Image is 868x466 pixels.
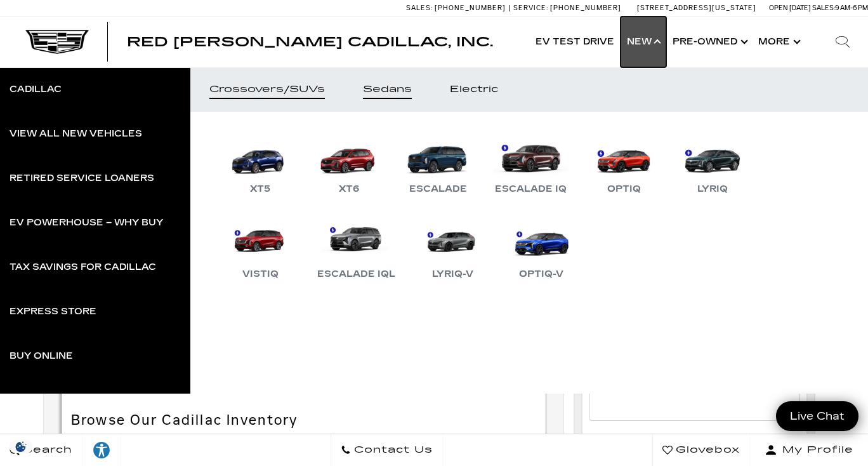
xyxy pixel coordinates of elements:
[503,216,579,282] a: OPTIQ-V
[10,85,62,94] div: Cadillac
[414,216,490,282] a: LYRIQ-V
[127,34,493,50] span: Red [PERSON_NAME] Cadillac, Inc.
[6,440,36,453] section: Click to Open Cookie Consent Modal
[406,4,509,11] a: Sales: [PHONE_NUMBER]
[776,401,858,431] a: Live Chat
[550,4,621,12] span: [PHONE_NUMBER]
[769,4,811,12] span: Open [DATE]
[489,131,573,197] a: Escalade IQ
[673,441,740,459] span: Glovebox
[344,67,431,112] a: Sedans
[431,67,517,112] a: Electric
[406,4,433,12] span: Sales:
[666,17,752,67] a: Pre-Owned
[513,267,570,282] div: OPTIQ-V
[529,17,621,67] a: EV Test Drive
[82,434,121,466] a: Explore your accessibility options
[209,85,325,94] div: Crossovers/SUVs
[82,441,121,460] div: Explore your accessibility options
[435,4,506,12] span: [PHONE_NUMBER]
[244,182,277,197] div: XT5
[363,85,412,94] div: Sedans
[10,263,156,272] div: Tax Savings for Cadillac
[835,4,868,12] span: 9 AM-6 PM
[351,441,433,459] span: Contact Us
[784,409,851,423] span: Live Chat
[691,182,734,197] div: LYRIQ
[752,17,805,67] button: More
[637,4,756,12] a: [STREET_ADDRESS][US_STATE]
[25,30,89,54] img: Cadillac Dark Logo with Cadillac White Text
[652,434,750,466] a: Glovebox
[812,4,835,12] span: Sales:
[403,182,473,197] div: Escalade
[10,130,142,138] div: View All New Vehicles
[450,85,498,94] div: Electric
[489,182,573,197] div: Escalade IQ
[222,216,298,282] a: VISTIQ
[601,182,647,197] div: OPTIQ
[509,4,624,11] a: Service: [PHONE_NUMBER]
[10,307,96,316] div: Express Store
[750,434,868,466] button: Open user profile menu
[331,434,443,466] a: Contact Us
[222,131,298,197] a: XT5
[236,267,285,282] div: VISTIQ
[10,352,73,361] div: Buy Online
[311,267,402,282] div: Escalade IQL
[332,182,365,197] div: XT6
[674,131,751,197] a: LYRIQ
[71,413,536,428] h2: Browse Our Cadillac Inventory
[513,4,548,12] span: Service:
[777,441,853,459] span: My Profile
[426,267,480,282] div: LYRIQ-V
[190,67,344,112] a: Crossovers/SUVs
[10,218,163,227] div: EV Powerhouse – Why Buy
[127,36,493,48] a: Red [PERSON_NAME] Cadillac, Inc.
[621,17,666,67] a: New
[10,174,154,183] div: Retired Service Loaners
[400,131,476,197] a: Escalade
[6,440,36,453] img: Opt-Out Icon
[311,216,402,282] a: Escalade IQL
[20,441,72,459] span: Search
[586,131,662,197] a: OPTIQ
[311,131,387,197] a: XT6
[817,17,868,67] div: Search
